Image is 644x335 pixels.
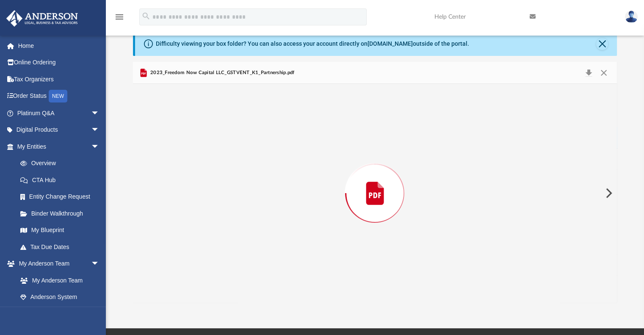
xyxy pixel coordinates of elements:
[12,238,112,255] a: Tax Due Dates
[12,272,104,289] a: My Anderson Team
[12,289,108,306] a: Anderson System
[6,88,112,105] a: Order StatusNEW
[4,10,80,27] img: Anderson Advisors Platinum Portal
[368,40,413,47] a: [DOMAIN_NAME]
[6,54,112,71] a: Online Ordering
[596,67,611,79] button: Close
[12,205,112,222] a: Binder Walkthrough
[141,11,151,21] i: search
[12,188,112,205] a: Entity Change Request
[581,67,597,79] button: Download
[156,39,469,48] div: Difficulty viewing your box folder? You can also access your account directly on outside of the p...
[133,62,617,303] div: Preview
[6,105,112,122] a: Platinum Q&Aarrow_drop_down
[91,105,108,122] span: arrow_drop_down
[114,12,124,22] i: menu
[596,38,608,50] button: Close
[49,90,67,102] div: NEW
[6,255,108,272] a: My Anderson Teamarrow_drop_down
[114,16,124,22] a: menu
[91,255,108,273] span: arrow_drop_down
[6,122,112,138] a: Digital Productsarrow_drop_down
[6,71,112,88] a: Tax Organizers
[625,11,638,23] img: User Pic
[12,155,112,172] a: Overview
[599,181,617,205] button: Next File
[12,222,108,239] a: My Blueprint
[91,122,108,139] span: arrow_drop_down
[12,172,112,188] a: CTA Hub
[12,305,108,322] a: Client Referrals
[91,138,108,155] span: arrow_drop_down
[6,37,112,54] a: Home
[149,69,295,77] span: 2023_Freedom Now Capital LLC_GSTVENT_K1_Partnership.pdf
[6,138,112,155] a: My Entitiesarrow_drop_down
